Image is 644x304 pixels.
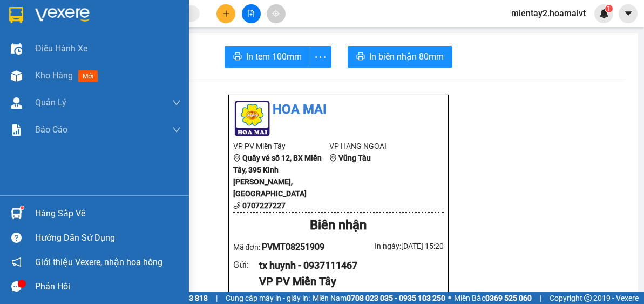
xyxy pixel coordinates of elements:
[310,50,331,64] span: more
[35,279,181,295] div: Phản hồi
[329,154,337,162] span: environment
[267,4,286,23] button: aim
[11,70,22,82] img: warehouse-icon
[11,43,22,55] img: warehouse-icon
[599,9,609,18] img: icon-new-feature
[35,42,87,55] span: Điều hành xe
[338,240,444,252] div: In ngày: [DATE] 15:20
[233,154,322,198] b: Quầy vé số 12, BX Miền Tây, 395 Kinh [PERSON_NAME], [GEOGRAPHIC_DATA]
[222,10,230,17] span: plus
[246,50,302,63] span: In tem 100mm
[225,46,310,68] button: printerIn tem 100mm
[242,4,261,23] button: file-add
[369,50,444,63] span: In biên nhận 80mm
[226,292,310,304] span: Cung cấp máy in - giấy in:
[619,4,638,23] button: caret-down
[347,294,445,302] strong: 0708 023 035 - 0935 103 250
[454,292,532,304] span: Miền Bắc
[35,206,181,222] div: Hàng sắp về
[216,4,235,23] button: plus
[247,10,255,17] span: file-add
[329,140,426,152] li: VP HANG NGOAI
[233,240,338,254] div: Mã đơn:
[262,242,324,252] span: PVMT08251909
[11,257,22,267] span: notification
[584,294,592,302] span: copyright
[259,273,435,290] div: VP PV Miền Tây
[11,124,22,136] img: solution-icon
[216,292,218,304] span: |
[356,52,365,62] span: printer
[11,208,22,219] img: warehouse-icon
[607,5,611,12] span: 1
[9,7,23,23] img: logo-vxr
[233,215,444,236] div: Biên nhận
[35,96,66,109] span: Quản Lý
[35,255,162,269] span: Giới thiệu Vexere, nhận hoa hồng
[21,206,24,209] sup: 1
[310,46,331,68] button: more
[233,100,271,137] img: logo.jpg
[272,10,280,17] span: aim
[172,125,181,134] span: down
[605,5,613,12] sup: 1
[540,292,541,304] span: |
[35,123,67,136] span: Báo cáo
[348,46,452,68] button: printerIn biên nhận 80mm
[313,292,445,304] span: Miền Nam
[35,70,73,81] span: Kho hàng
[233,258,260,272] div: Gửi :
[11,281,22,292] span: message
[259,258,435,273] div: tx huynh - 0937111467
[485,294,532,302] strong: 0369 525 060
[233,100,444,120] li: Hoa Mai
[623,9,633,18] span: caret-down
[35,230,181,246] div: Hướng dẫn sử dụng
[448,296,451,300] span: ⚪️
[242,201,286,210] b: 0707227227
[172,98,181,107] span: down
[233,154,241,162] span: environment
[11,233,22,243] span: question-circle
[233,202,241,209] span: phone
[11,97,22,109] img: warehouse-icon
[233,52,242,62] span: printer
[78,70,98,82] span: mới
[338,154,371,162] b: Vũng Tàu
[503,6,594,20] span: mientay2.hoamaivt
[233,140,330,152] li: VP PV Miền Tây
